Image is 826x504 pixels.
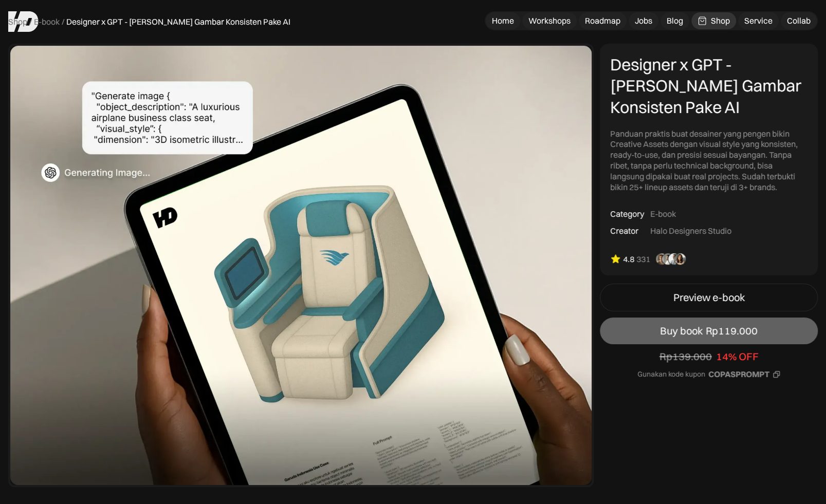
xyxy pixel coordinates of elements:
a: Preview e-book [600,284,818,311]
a: Workshops [522,12,577,29]
div: 331 [636,254,650,265]
a: Shop [691,12,736,29]
div: Service [744,15,773,26]
div: Category [610,209,644,219]
a: Jobs [629,12,658,29]
a: Blog [660,12,689,29]
div: Home [492,15,514,26]
div: E-book [650,209,676,219]
a: Roadmap [579,12,627,29]
a: Collab [781,12,817,29]
div: Roadmap [585,15,620,26]
div: Panduan praktis buat desainer yang pengen bikin Creative Assets dengan visual style yang konsiste... [610,128,807,193]
div: Collab [787,15,811,26]
div: Halo Designers Studio [650,226,731,236]
div: COPASPROMPT [708,369,769,380]
div: 14% OFF [716,350,759,363]
div: / [62,16,64,27]
div: Preview e-book [673,291,745,304]
div: 4.8 [623,254,634,265]
div: Shop [711,15,730,26]
a: Buy bookRp119.000 [600,318,818,344]
div: Jobs [635,15,652,26]
div: Designer x GPT - [PERSON_NAME] Gambar Konsisten Pake AI [610,54,807,118]
div: Rp119.000 [706,325,758,337]
div: Workshops [528,15,571,26]
div: Buy book [660,325,703,337]
div: Designer x GPT - [PERSON_NAME] Gambar Konsisten Pake AI [66,16,290,27]
div: Blog [667,15,683,26]
a: Home [486,12,520,29]
div: Rp139.000 [659,350,712,363]
a: Service [738,12,779,29]
div: Gunakan kode kupon [637,370,705,379]
div: Creator [610,226,638,236]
